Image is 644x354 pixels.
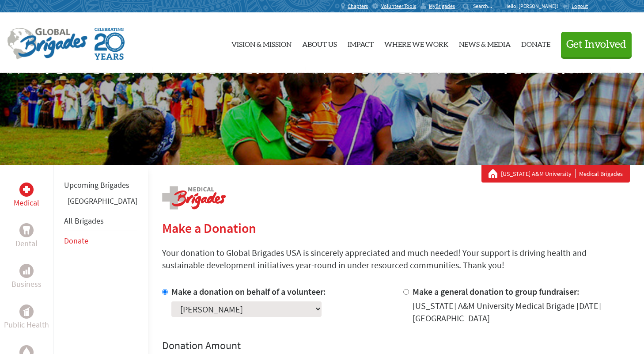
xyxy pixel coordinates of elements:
[15,237,38,250] p: Dental
[19,223,34,237] div: Dental
[384,20,448,66] a: Where We Work
[381,3,416,10] span: Volunteer Tools
[572,3,588,9] span: Logout
[562,3,588,10] a: Logout
[23,186,30,193] img: Medical
[489,169,623,178] div: Medical Brigades
[4,319,49,331] p: Public Health
[19,183,34,197] div: Medical
[64,211,137,231] li: All Brigades
[413,286,580,297] label: Make a general donation to group fundraiser:
[64,216,104,226] a: All Brigades
[64,236,88,246] a: Donate
[162,220,630,236] h2: Make a Donation
[171,286,326,297] label: Make a donation on behalf of a volunteer:
[473,3,498,9] input: Search...
[64,231,137,251] li: Donate
[162,247,630,271] p: Your donation to Global Brigades USA is sincerely appreciated and much needed! Your support is dr...
[11,264,42,290] a: BusinessBusiness
[14,183,39,209] a: MedicalMedical
[23,267,30,274] img: Business
[23,307,30,316] img: Public Health
[64,180,129,190] a: Upcoming Brigades
[429,3,455,10] span: MyBrigades
[231,20,292,66] a: Vision & Mission
[413,300,630,324] div: [US_STATE] A&M University Medical Brigade [DATE] [GEOGRAPHIC_DATA]
[348,3,368,10] span: Chapters
[521,20,550,66] a: Donate
[348,20,374,66] a: Impact
[501,169,576,178] a: [US_STATE] A&M University
[64,195,137,211] li: Panama
[19,264,34,278] div: Business
[64,175,137,195] li: Upcoming Brigades
[95,28,125,60] img: Global Brigades Celebrating 20 Years
[7,28,87,60] img: Global Brigades Logo
[162,186,226,209] img: logo-medical.png
[561,32,632,57] button: Get Involved
[14,197,39,209] p: Medical
[162,339,630,353] h4: Donation Amount
[302,20,337,66] a: About Us
[4,305,49,331] a: Public HealthPublic Health
[15,223,38,250] a: DentalDental
[504,3,562,10] p: Hello, [PERSON_NAME]!
[23,226,30,234] img: Dental
[459,20,511,66] a: News & Media
[68,196,137,206] a: [GEOGRAPHIC_DATA]
[11,278,42,290] p: Business
[19,305,34,319] div: Public Health
[566,39,626,50] span: Get Involved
